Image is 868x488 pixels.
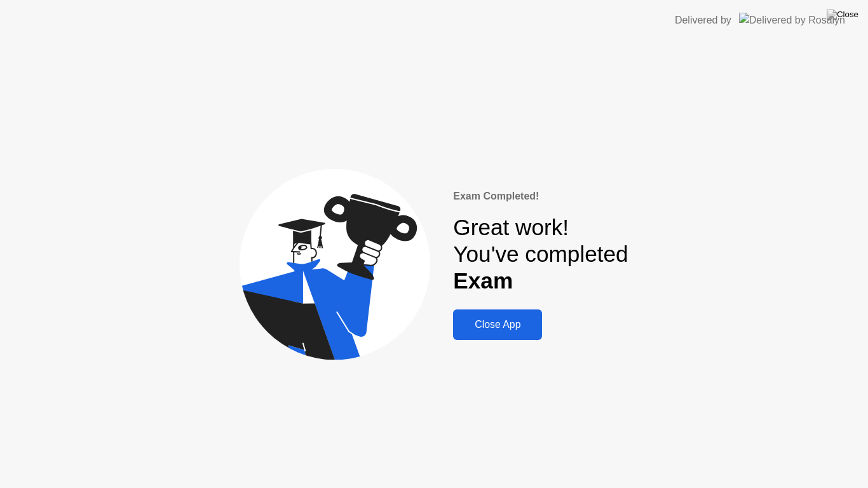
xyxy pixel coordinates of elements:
button: Close App [453,309,542,340]
div: Great work! You've completed [453,214,628,295]
img: Close [827,10,858,20]
b: Exam [453,268,513,293]
img: Delivered by Rosalyn [739,13,845,27]
div: Exam Completed! [453,189,628,204]
div: Close App [457,319,538,330]
div: Delivered by [675,13,731,28]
